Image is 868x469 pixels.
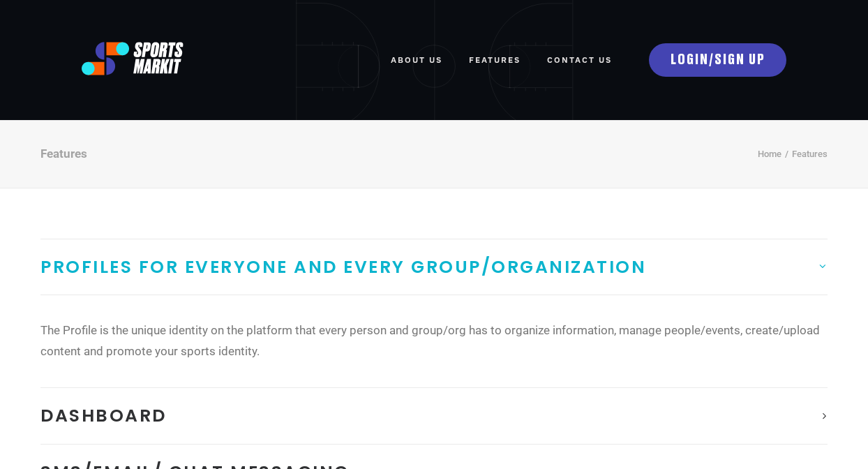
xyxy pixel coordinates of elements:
[40,320,828,362] p: The Profile is the unique identity on the platform that every person and group/org has to organiz...
[781,147,828,163] li: Features
[469,45,521,75] a: FEATURES
[40,388,828,444] a: Dashboard
[649,43,786,77] a: LOGIN/SIGN UP
[40,146,87,161] div: Features
[82,42,184,75] img: logo
[40,239,828,295] a: Profiles for Everyone and Every Group/Organization
[40,403,167,428] span: Dashboard
[547,45,612,75] a: Contact Us
[40,255,646,279] span: Profiles for Everyone and Every Group/Organization
[391,45,442,75] a: ABOUT US
[758,149,781,159] a: Home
